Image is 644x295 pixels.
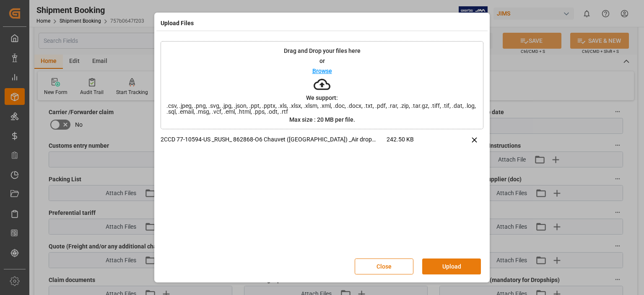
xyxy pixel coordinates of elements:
p: Max size : 20 MB per file. [289,117,355,123]
div: Drag and Drop your files hereorBrowseWe support:.csv, .jpeg, .png, .svg, .jpg, .json, .ppt, .pptx... [161,41,483,129]
p: We support: [306,95,338,101]
button: Close [355,258,413,274]
p: Drag and Drop your files here [284,48,361,54]
p: 2CCD 77-10594-US _RUSH_ 862868-O6 Chauvet ([GEOGRAPHIC_DATA]) _Air dropship_ Fedex # 4529 8578 87... [161,135,387,144]
span: 242.50 KB [387,135,444,150]
h4: Upload Files [161,19,194,28]
span: .csv, .jpeg, .png, .svg, .jpg, .json, .ppt, .pptx, .xls, .xlsx, .xlsm, .xml, .doc, .docx, .txt, .... [161,103,483,115]
button: Upload [422,258,481,274]
p: Browse [312,68,332,74]
p: or [319,58,325,64]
